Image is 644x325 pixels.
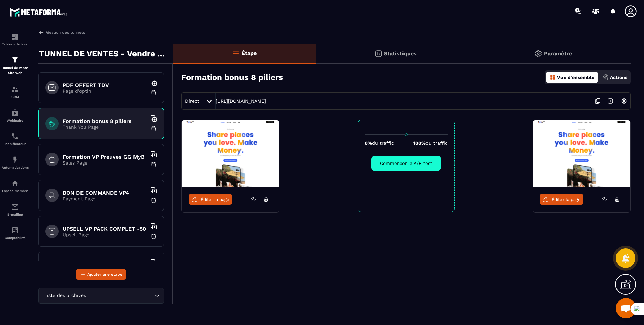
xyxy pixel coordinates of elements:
[87,292,153,299] input: Search for option
[150,89,157,96] img: trash
[2,151,29,174] a: automationsautomationsAutomatisations
[150,197,157,204] img: trash
[201,197,229,202] span: Éditer la page
[63,196,147,201] p: Payment Page
[2,95,29,99] p: CRM
[63,118,147,124] h6: Formation bonus 8 piliers
[384,50,417,57] p: Statistiques
[2,174,29,198] a: automationsautomationsEspace membre
[2,198,29,221] a: emailemailE-mailing
[38,29,85,35] a: Gestion des tunnels
[11,109,19,117] img: automations
[2,42,29,46] p: Tableau de bord
[185,98,199,104] span: Direct
[426,140,448,146] span: du traffic
[232,49,240,57] img: bars-o.4a397970.svg
[2,221,29,245] a: accountantaccountantComptabilité
[150,233,157,240] img: trash
[63,190,147,196] h6: BON DE COMMANDE VP4
[216,98,266,104] a: [URL][DOMAIN_NAME]
[557,75,594,80] p: Vue d'ensemble
[63,88,147,94] p: Page d'optin
[2,142,29,146] p: Planificateur
[2,28,29,51] a: formationformationTableau de bord
[2,66,29,75] p: Tunnel de vente Site web
[374,50,382,58] img: stats.20deebd0.svg
[11,179,19,187] img: automations
[2,51,29,80] a: formationformationTunnel de vente Site web
[39,47,168,60] p: TUNNEL DE VENTES - Vendre Plus
[9,6,70,18] img: logo
[87,271,122,278] span: Ajouter une étape
[11,132,19,140] img: scheduler
[181,73,283,82] h3: Formation bonus 8 piliers
[540,194,583,205] a: Éditer la page
[544,50,572,57] p: Paramètre
[2,166,29,169] p: Automatisations
[63,232,147,237] p: Upsell Page
[413,140,448,146] p: 100%
[610,75,627,80] p: Actions
[11,203,19,211] img: email
[38,288,164,304] div: Search for option
[552,197,581,202] span: Éditer la page
[63,124,147,130] p: Thank You Page
[189,194,232,205] a: Éditer la page
[2,119,29,122] p: Webinaire
[534,50,542,58] img: setting-gr.5f69749f.svg
[150,125,157,132] img: trash
[150,161,157,168] img: trash
[372,140,394,146] span: du traffic
[2,189,29,193] p: Espace membre
[2,127,29,151] a: schedulerschedulerPlanificateur
[2,213,29,216] p: E-mailing
[63,82,147,88] h6: PDF OFFERT TDV
[550,74,556,80] img: dashboard-orange.40269519.svg
[618,95,630,107] img: setting-w.858f3a88.svg
[182,120,279,187] img: image
[616,298,636,318] div: Mở cuộc trò chuyện
[43,292,87,299] span: Liste des archives
[11,226,19,234] img: accountant
[11,156,19,164] img: automations
[63,160,147,166] p: Sales Page
[63,154,147,160] h6: Formation VP Preuves GG MyB
[38,29,44,35] img: arrow
[63,226,147,232] h6: UPSELL VP PACK COMPLET -50
[76,269,126,280] button: Ajouter une étape
[603,74,609,80] img: actions.d6e523a2.png
[365,140,394,146] p: 0%
[604,95,617,107] img: arrow-next.bcc2205e.svg
[2,236,29,240] p: Comptabilité
[533,120,630,187] img: image
[371,156,441,171] button: Commencer le A/B test
[11,33,19,41] img: formation
[2,104,29,127] a: automationsautomationsWebinaire
[11,85,19,93] img: formation
[241,50,257,56] p: Étape
[11,56,19,64] img: formation
[2,80,29,104] a: formationformationCRM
